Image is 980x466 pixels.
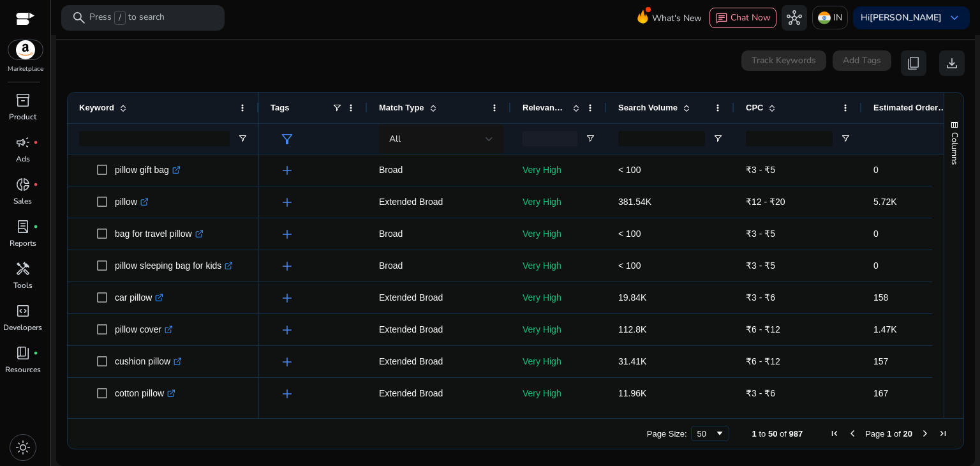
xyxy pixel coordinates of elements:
p: Extended Broad [379,349,500,375]
img: amazon.svg [8,40,43,59]
p: Broad [379,221,500,247]
span: of [780,429,787,439]
button: chatChat Now [709,8,776,28]
p: Very High [523,349,595,375]
span: hub [787,10,802,26]
span: 381.54K [618,197,651,207]
p: Reports [10,237,36,249]
button: Open Filter Menu [840,133,850,144]
p: Very High [523,317,595,343]
span: ₹3 - ₹5 [746,229,775,239]
input: Keyword Filter Input [79,131,230,146]
span: filter_alt [279,132,295,147]
span: 50 [768,429,777,439]
p: Hi [861,13,942,22]
p: Very High [523,221,595,247]
span: download [944,56,960,71]
span: ₹12 - ₹20 [746,197,785,207]
span: handyman [15,261,31,276]
p: Extended Broad [379,189,500,215]
span: Estimated Orders/Month [873,103,950,112]
span: 157 [873,356,888,366]
span: light_mode [15,440,31,455]
p: Very High [523,157,595,183]
span: add [279,354,295,370]
span: code_blocks [15,303,31,319]
span: keyboard_arrow_down [947,10,962,26]
input: Search Volume Filter Input [618,131,705,146]
span: Page [865,429,884,439]
span: 1 [887,429,891,439]
p: Marketplace [8,64,43,74]
div: 50 [697,429,715,439]
span: What's New [652,7,702,29]
span: search [71,10,87,26]
span: add [279,259,295,274]
p: Extended Broad [379,285,500,311]
button: Open Filter Menu [713,133,723,144]
div: Page Size [691,426,729,441]
span: add [279,163,295,178]
p: Press to search [89,11,165,25]
span: 167 [873,388,888,398]
span: 1.47K [873,324,897,334]
p: Sales [13,195,32,207]
span: ₹3 - ₹6 [746,292,775,303]
span: add [279,227,295,242]
p: IN [833,6,842,29]
span: 112.8K [618,324,646,334]
button: Open Filter Menu [585,133,595,144]
span: Relevance Score [523,103,567,112]
span: Tags [271,103,289,112]
span: add [279,386,295,402]
span: Chat Now [731,11,771,24]
p: Very High [523,285,595,311]
span: 19.84K [618,292,646,303]
div: Last Page [938,428,948,439]
span: 20 [903,429,912,439]
span: 11.96K [618,388,646,398]
span: ₹3 - ₹5 [746,165,775,175]
p: Resources [5,364,41,375]
span: CPC [746,103,763,112]
span: ₹6 - ₹12 [746,324,780,334]
p: car pillow [115,285,163,311]
p: Ads [16,153,30,165]
p: Tools [13,280,33,291]
span: All [389,133,401,145]
span: add [279,322,295,338]
p: pillow cover [115,317,173,343]
p: Very High [523,380,595,407]
p: pillow sleeping bag for kids [115,253,233,279]
span: lab_profile [15,219,31,234]
span: of [894,429,901,439]
p: bag for travel pillow [115,221,204,247]
span: fiber_manual_record [33,350,38,356]
span: add [279,290,295,306]
img: in.svg [818,11,831,24]
span: Columns [949,132,960,165]
span: < 100 [618,165,641,175]
p: Extended Broad [379,317,500,343]
p: Broad [379,253,500,279]
span: 5.72K [873,197,897,207]
p: Broad [379,157,500,183]
div: Next Page [920,428,930,439]
span: donut_small [15,177,31,192]
p: pillow [115,189,149,215]
p: Extended Broad [379,380,500,407]
p: cushion pillow [115,349,182,375]
span: 987 [789,429,803,439]
span: Keyword [79,103,114,112]
span: ₹3 - ₹6 [746,388,775,398]
span: ₹3 - ₹5 [746,260,775,271]
p: Very High [523,189,595,215]
span: 0 [873,229,879,239]
span: inventory_2 [15,93,31,108]
span: to [759,429,766,439]
span: campaign [15,135,31,150]
span: 1 [752,429,757,439]
span: chat [715,12,728,25]
div: First Page [829,428,840,439]
button: hub [782,5,807,31]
